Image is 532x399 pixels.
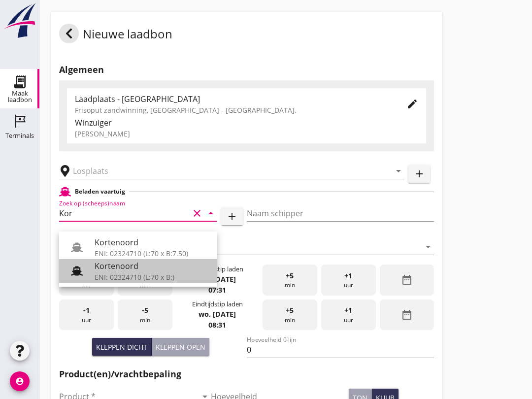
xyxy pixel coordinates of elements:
[152,338,209,356] button: Kleppen open
[156,342,205,352] div: Kleppen open
[192,299,243,309] div: Eindtijdstip laden
[59,24,172,47] div: Nieuwe laadbon
[208,320,226,330] strong: 08:31
[83,305,90,316] span: -1
[263,299,317,331] div: min
[344,270,352,281] span: +1
[142,305,148,316] span: -5
[75,93,391,105] div: Laadplaats - [GEOGRAPHIC_DATA]
[247,205,434,221] input: Naam schipper
[286,270,294,281] span: +5
[199,309,236,319] strong: wo. [DATE]
[199,274,236,284] strong: wo. [DATE]
[344,305,352,316] span: +1
[2,2,37,39] img: logo-small.a267ee39.svg
[95,248,209,259] div: ENI: 02324710 (L:70 x B:7.50)
[321,265,376,296] div: uur
[401,274,413,286] i: date_range
[263,265,317,296] div: min
[92,338,152,356] button: Kleppen dicht
[73,163,377,179] input: Losplaats
[191,207,203,219] i: clear
[10,371,30,391] i: account_circle
[247,342,434,358] input: Hoeveelheid 0-lijn
[75,129,418,139] div: [PERSON_NAME]
[95,272,209,282] div: ENI: 02324710 (L:70 x B:)
[75,187,125,196] h2: Beladen vaartuig
[393,165,404,177] i: arrow_drop_down
[59,367,434,381] h2: Product(en)/vrachtbepaling
[286,305,294,316] span: +5
[95,236,209,248] div: Kortenoord
[406,98,418,110] i: edit
[75,117,418,129] div: Winzuiger
[59,205,189,221] input: Zoek op (scheeps)naam
[96,342,147,352] div: Kleppen dicht
[208,285,226,295] strong: 07:31
[226,210,238,222] i: add
[59,299,114,331] div: uur
[191,265,243,274] div: Starttijdstip laden
[321,299,376,331] div: uur
[59,63,434,76] h2: Algemeen
[5,133,34,139] div: Terminals
[95,260,209,272] div: Kortenoord
[205,207,217,219] i: arrow_drop_down
[401,309,413,321] i: date_range
[413,168,425,180] i: add
[118,299,172,331] div: min
[422,241,434,253] i: arrow_drop_down
[75,105,391,115] div: Frisoput zandwinning, [GEOGRAPHIC_DATA] - [GEOGRAPHIC_DATA].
